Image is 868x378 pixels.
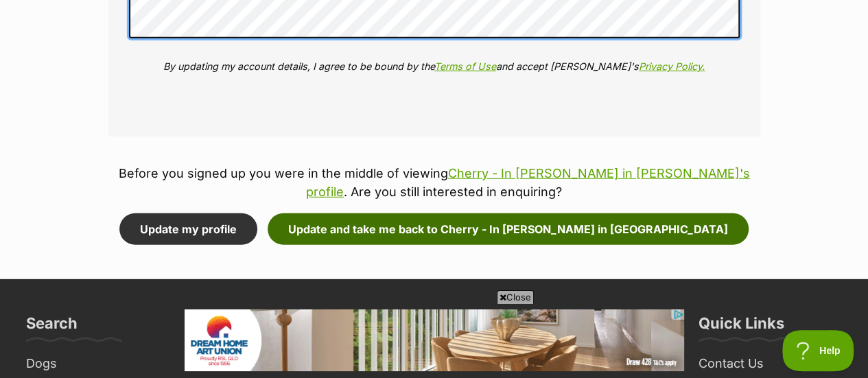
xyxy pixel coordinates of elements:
[185,309,684,371] iframe: Advertisement
[434,60,496,72] a: Terms of Use
[497,290,534,304] span: Close
[699,314,784,341] h3: Quick Links
[782,330,854,371] iframe: Help Scout Beacon - Open
[26,314,78,341] h3: Search
[21,353,175,375] a: Dogs
[268,213,749,245] button: Update and take me back to Cherry - In [PERSON_NAME] in [GEOGRAPHIC_DATA]
[306,166,750,199] a: Cherry - In [PERSON_NAME] in [PERSON_NAME]'s profile
[129,59,740,73] p: By updating my account details, I agree to be bound by the and accept [PERSON_NAME]'s
[119,213,257,245] button: Update my profile
[693,353,847,375] a: Contact Us
[108,164,760,201] p: Before you signed up you were in the middle of viewing . Are you still interested in enquiring?
[639,60,705,72] a: Privacy Policy.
